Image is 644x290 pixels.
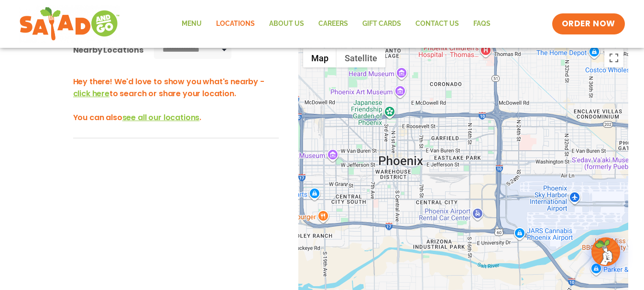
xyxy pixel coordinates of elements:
[562,18,615,30] span: ORDER NOW
[337,48,385,67] button: Show satellite imagery
[303,48,337,67] button: Show street map
[592,238,619,265] img: wpChatIcon
[408,13,466,35] a: Contact Us
[311,13,355,35] a: Careers
[209,13,262,35] a: Locations
[604,48,623,67] button: Toggle fullscreen view
[122,112,200,123] span: see all our locations
[19,5,120,43] img: new-SAG-logo-768×292
[175,13,498,35] nav: Menu
[552,13,625,34] a: ORDER NOW
[73,44,143,56] div: Nearby Locations
[466,13,498,35] a: FAQs
[73,88,109,99] span: click here
[262,13,311,35] a: About Us
[73,76,279,123] h3: Hey there! We'd love to show you what's nearby - to search or share your location. You can also .
[355,13,408,35] a: GIFT CARDS
[175,13,209,35] a: Menu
